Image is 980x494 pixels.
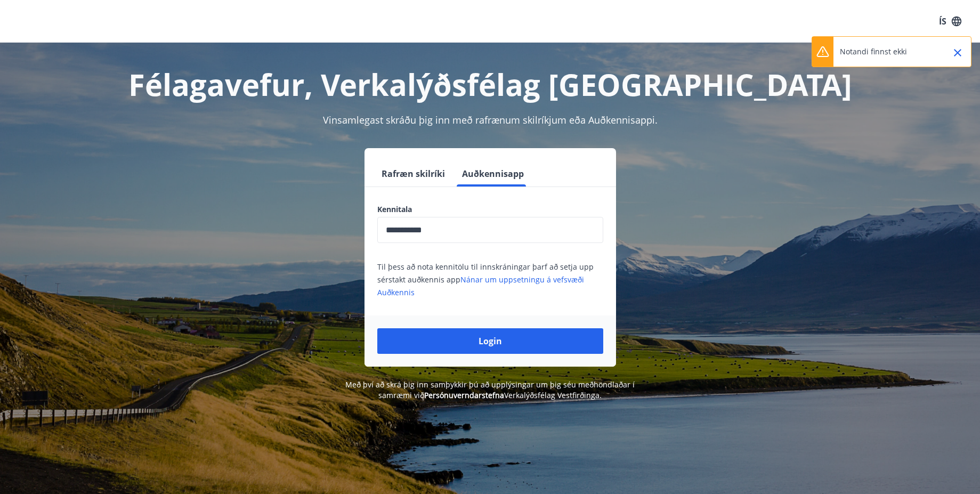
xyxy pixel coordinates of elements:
button: Login [377,328,603,354]
button: Close [949,44,967,62]
button: Rafræn skilríki [377,161,449,187]
a: Persónuverndarstefna [424,390,504,400]
h1: Félagavefur, Verkalýðsfélag [GEOGRAPHIC_DATA] [119,64,861,104]
p: Notandi finnst ekki [840,46,907,57]
span: Vinsamlegast skráðu þig inn með rafrænum skilríkjum eða Auðkennisappi. [323,114,658,126]
button: ÍS [933,12,967,31]
button: Auðkennisapp [458,161,528,187]
a: Nánar um uppsetningu á vefsvæði Auðkennis [377,274,584,297]
span: Til þess að nota kennitölu til innskráningar þarf að setja upp sérstakt auðkennis app [377,262,594,297]
span: Með því að skrá þig inn samþykkir þú að upplýsingar um þig séu meðhöndlaðar í samræmi við Verkalý... [345,379,635,400]
label: Kennitala [377,204,603,215]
